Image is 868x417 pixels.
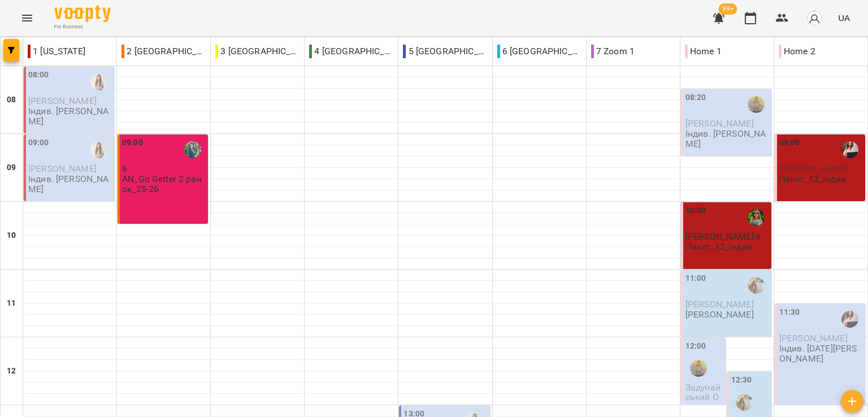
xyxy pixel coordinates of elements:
[779,137,800,149] label: 09:00
[685,205,706,217] label: 10:00
[90,141,107,158] img: Михно Віта Олександрівна
[685,45,722,58] p: Home 1
[7,162,16,174] h6: 09
[28,174,112,194] p: Індив. [PERSON_NAME]
[685,299,754,310] span: [PERSON_NAME]
[779,45,815,58] p: Home 2
[54,6,111,22] img: Voopty Logo
[14,5,41,32] button: Menu
[403,45,487,58] p: 5 [GEOGRAPHIC_DATA]
[7,94,16,106] h6: 08
[685,118,754,129] span: [PERSON_NAME]
[121,45,206,58] p: 2 [GEOGRAPHIC_DATA]
[685,272,706,285] label: 11:00
[779,333,848,344] span: [PERSON_NAME]
[28,106,112,126] p: Індив. [PERSON_NAME]
[779,174,846,184] p: Пакет_12_індив
[7,297,16,310] h6: 11
[841,311,858,328] img: Коляда Юлія Алішерівна
[748,277,765,294] img: Шевчук Аліна Олегівна
[685,310,754,319] p: [PERSON_NAME]
[779,344,863,363] p: Індив. [DATE][PERSON_NAME]
[28,69,49,81] label: 08:00
[685,92,706,104] label: 08:20
[685,340,706,353] label: 12:00
[841,390,863,412] button: Створити урок
[28,137,49,149] label: 09:00
[90,73,107,90] img: Михно Віта Олександрівна
[841,141,858,158] img: Коляда Юлія Алішерівна
[736,394,753,411] img: Шевчук Аліна Олегівна
[685,231,761,242] span: [PERSON_NAME]'я
[122,137,143,149] label: 09:00
[7,229,16,242] h6: 10
[685,129,769,149] p: Індив. [PERSON_NAME]
[497,45,581,58] p: 6 [GEOGRAPHIC_DATA]
[122,174,206,194] p: AN_Go Getter 2 ранок_25-26
[309,45,393,58] p: 4 [GEOGRAPHIC_DATA]
[122,164,206,173] p: 6
[28,95,97,106] span: [PERSON_NAME]
[779,306,800,319] label: 11:30
[731,374,752,386] label: 12:30
[690,360,707,377] img: Бринько Анастасія Сергіївна
[591,45,635,58] p: 7 Zoom 1
[838,12,850,24] span: UA
[779,163,848,174] span: [PERSON_NAME]
[28,163,97,174] span: [PERSON_NAME]
[719,3,737,15] span: 99+
[806,10,822,26] img: avatar_s.png
[685,242,752,251] p: Пакет_12_індив
[834,7,854,28] button: UA
[748,96,765,113] img: Бринько Анастасія Сергіївна
[54,23,111,31] span: For Business
[7,365,16,377] h6: 12
[215,45,300,58] p: 3 [GEOGRAPHIC_DATA]
[748,209,765,226] img: Дворова Ксенія Василівна
[184,141,201,158] img: Нетеса Альона Станіславівна
[28,45,85,58] p: 1 [US_STATE]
